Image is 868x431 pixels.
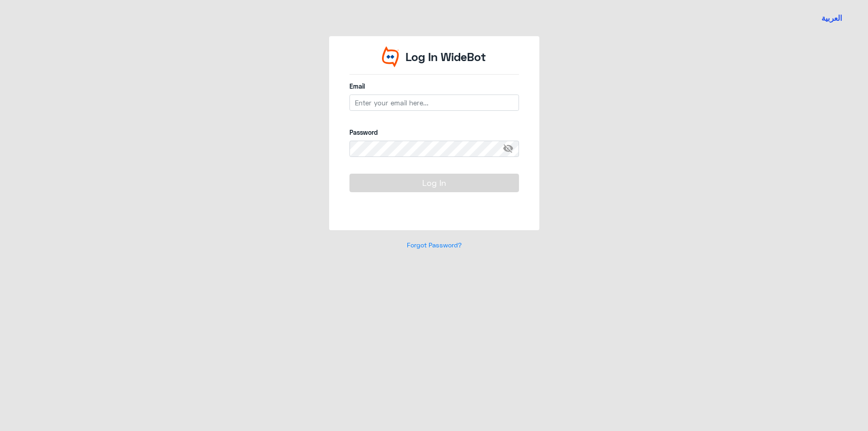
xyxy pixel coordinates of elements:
[407,241,462,249] a: Forgot Password?
[349,95,519,111] input: Enter your email here...
[349,174,519,192] button: Log In
[821,13,842,24] button: العربية
[349,81,519,91] label: Email
[816,7,848,29] a: Switch language
[503,141,519,157] span: visibility_off
[382,46,399,67] img: Widebot Logo
[349,128,519,137] label: Password
[406,48,486,66] p: Log In WideBot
